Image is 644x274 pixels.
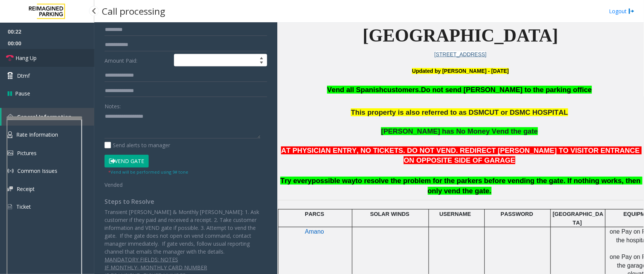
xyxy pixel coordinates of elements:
[281,146,642,165] span: AT PHYSICIAN ENTRY, NO TICKETS. DO NOT VEND. REDIRECT [PERSON_NAME] TO VISITOR ENTRANCE ON OPPOSI...
[2,108,94,126] a: General Information
[327,86,383,94] span: Vend all Spanish
[434,51,486,57] a: [STREET_ADDRESS]
[15,89,30,97] span: Pause
[412,68,509,74] b: Updated by [PERSON_NAME] - [DATE]
[105,155,149,168] button: Vend Gate
[305,211,324,217] span: PARCS
[105,141,170,149] label: Send alerts to manager
[370,211,409,217] span: SOLAR WINDS
[15,54,37,62] span: Hang Up
[553,211,603,225] span: [GEOGRAPHIC_DATA]
[108,169,188,175] small: Vend will be performed using 9# tone
[629,7,635,15] img: logout
[17,113,72,120] span: General Information
[609,7,635,15] a: Logout
[381,127,538,135] span: [PERSON_NAME] has No Money Vend the gate
[105,181,123,188] span: Vended
[105,198,267,205] h4: Steps to Resolve
[305,228,324,235] span: Amano
[105,256,178,263] span: MANDATORY FIELDS: NOTES
[98,2,169,20] h3: Call processing
[421,86,592,94] span: Do not send [PERSON_NAME] to the parking office
[363,25,558,45] span: [GEOGRAPHIC_DATA]
[312,177,355,185] span: possible way
[440,211,471,217] span: USERNAME
[105,208,267,256] p: Transient [PERSON_NAME] & Monthly [PERSON_NAME]: 1. Ask customer if they paid and received a rece...
[17,72,30,80] span: Dtmf
[105,264,207,271] span: IF MONTHLY- MONTHLY CARD NUMBER
[355,177,642,195] span: to resolve the problem for the parkers before vending the gate. If nothing works, then only vend ...
[103,54,172,67] label: Amount Paid:
[105,100,121,110] label: Notes:
[501,211,533,217] span: PASSWORD
[8,114,13,120] img: 'icon'
[383,86,421,94] span: customers.
[351,108,568,116] span: This property is also referred to as DSMCUT or DSMC HOSPITAL
[280,177,312,185] span: Try every
[256,60,267,66] span: Decrease value
[256,54,267,60] span: Increase value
